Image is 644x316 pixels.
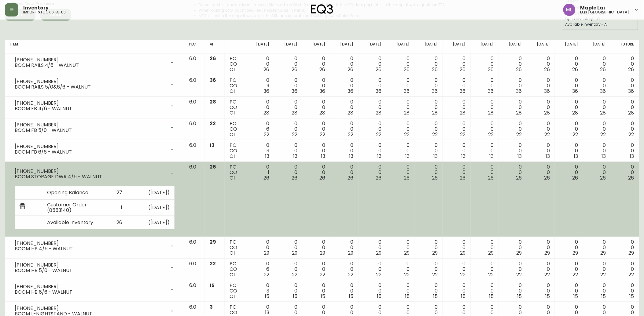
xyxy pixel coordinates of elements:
h5: import stock status [23,10,66,14]
span: 22 [320,131,326,138]
span: 28 [488,109,494,116]
div: [PHONE_NUMBER]BOOM HB 5/0 - WALNUT [10,261,179,274]
div: BOOM FB 6/6 - WALNUT [15,149,166,155]
span: 13 [265,153,269,160]
div: 0 0 [560,143,578,159]
span: 22 [210,120,216,127]
span: 36 [460,88,466,95]
div: 0 0 [419,143,438,159]
div: 0 0 [307,99,326,116]
div: 0 0 [307,56,326,72]
div: 0 0 [279,239,297,256]
div: 0 0 [532,143,550,159]
div: 0 0 [251,56,269,72]
div: 0 9 [251,78,269,94]
div: 0 1 [251,164,269,181]
td: 27 [103,186,127,200]
div: 0 0 [532,78,550,94]
div: 0 0 [616,121,634,137]
div: 0 0 [532,56,550,72]
div: 0 0 [616,78,634,94]
div: 0 0 [251,239,269,256]
div: 0 0 [476,239,494,256]
td: Available Inventory [42,216,103,229]
div: 0 0 [616,56,634,72]
th: [DATE] [386,40,414,53]
div: 0 0 [560,121,578,137]
div: 0 0 [447,164,466,181]
span: 36 [404,88,410,95]
div: 0 0 [616,143,634,159]
span: 13 [602,153,606,160]
span: 26 [488,174,494,181]
div: 0 0 [335,143,354,159]
td: 6.0 [184,162,205,237]
th: [DATE] [274,40,302,53]
th: [DATE] [471,40,499,53]
span: 28 [460,109,466,116]
div: 0 0 [616,99,634,116]
span: 28 [376,109,381,116]
td: Customer Order (8553140) [42,200,103,216]
div: 0 0 [447,56,466,72]
div: PO CO [230,164,241,181]
span: 22 [292,131,297,138]
div: 0 3 [251,143,269,159]
div: 0 0 [363,143,382,159]
div: 0 0 [588,121,606,137]
th: PLC [184,40,205,53]
div: 0 0 [279,261,297,278]
span: 29 [572,249,578,256]
span: 26 [376,66,381,73]
img: 61e28cffcf8cc9f4e300d877dd684943 [563,4,576,16]
span: 26 [320,174,326,181]
div: 0 0 [251,99,269,116]
div: 0 0 [279,121,297,137]
span: 26 [348,174,354,181]
th: [DATE] [583,40,611,53]
span: OI [230,109,235,116]
div: [PHONE_NUMBER] [15,284,166,289]
div: 0 0 [476,261,494,278]
div: 0 0 [560,99,578,116]
span: 36 [488,88,494,95]
span: 36 [320,88,326,95]
span: 26 [572,66,578,73]
span: 13 [349,153,354,160]
div: 0 0 [504,56,522,72]
span: Maple Lai [580,5,605,10]
div: [PHONE_NUMBER] [15,306,166,311]
span: 13 [546,153,550,160]
span: 28 [292,109,297,116]
div: 0 0 [447,143,466,159]
div: [PHONE_NUMBER]BOOM FB 5/0 - WALNUT [10,121,179,134]
span: 36 [210,77,216,84]
span: 36 [544,88,550,95]
span: 28 [628,109,634,116]
div: 0 0 [363,121,382,137]
span: 13 [462,153,466,160]
div: 0 0 [616,164,634,181]
div: 0 0 [391,56,410,72]
span: 22 [544,131,550,138]
div: 0 0 [560,239,578,256]
div: [PHONE_NUMBER]BOOM HB 6/6 - WALNUT [10,283,179,296]
div: 0 0 [588,164,606,181]
div: 0 0 [391,143,410,159]
div: [PHONE_NUMBER]BOOM HB 4/6 - WALNUT [10,239,179,253]
span: 26 [544,174,550,181]
div: 0 0 [532,121,550,137]
div: 0 0 [588,78,606,94]
span: OI [230,174,235,181]
div: BOOM RAILS 5/0&6/6 - WALNUT [15,84,166,90]
span: 26 [376,174,381,181]
div: BOOM FB 4/6 - WALNUT [15,106,166,111]
div: 0 0 [335,239,354,256]
div: 0 0 [532,239,550,256]
span: 28 [600,109,606,116]
span: 29 [292,249,297,256]
th: AI [205,40,225,53]
span: Inventory [23,5,49,10]
span: 36 [572,88,578,95]
span: 13 [321,153,326,160]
